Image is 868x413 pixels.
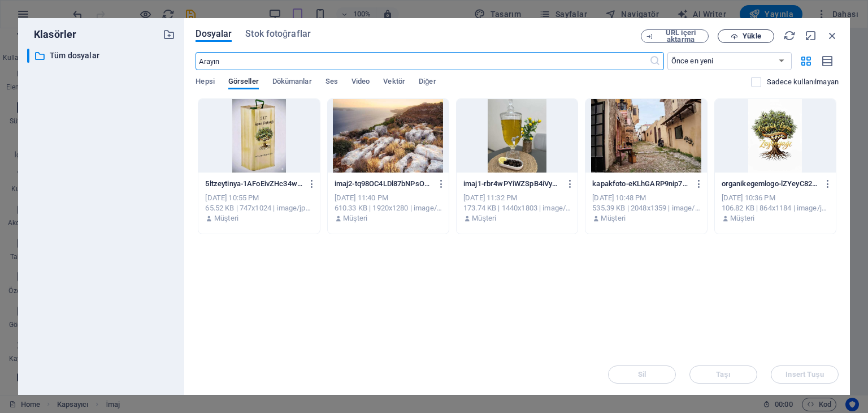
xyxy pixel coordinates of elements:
[722,203,829,213] div: 106.82 KB | 864x1184 | image/jpeg
[743,33,761,40] span: Yükle
[601,213,625,223] p: Müşteri
[722,193,829,203] div: [DATE] 10:36 PM
[205,179,302,189] p: 5ltzeytinya-1AFoEivZHc34wXl8PKM5dg.jpg
[163,28,175,41] i: Yeni klasör oluştur
[335,179,432,189] p: imaj2-tq98OC4LDl87bNPsOcSGKQ.jpg
[463,193,571,203] div: [DATE] 11:32 PM
[27,27,76,42] p: Klasörler
[826,29,839,42] i: Kapat
[205,193,313,203] div: [DATE] 10:55 PM
[343,213,367,223] p: Müşteri
[228,75,259,91] span: Görseller
[805,29,817,42] i: Küçült
[592,179,689,189] p: kapakfoto-eKLhGARP9nip7fEf9mzjTQ.jpg
[718,29,774,43] button: Yükle
[722,179,819,189] p: organikegemlogo-lZYeyC82PkexHXHJESxdYw.jpg
[592,203,700,213] div: 535.39 KB | 2048x1359 | image/jpeg
[245,27,311,41] span: Stok fotoğraflar
[325,75,338,91] span: Ses
[272,75,312,91] span: Dökümanlar
[767,77,839,87] p: Sadece web sitesinde kullanılmayan dosyaları görüntüleyin. Bu oturum sırasında eklenen dosyalar h...
[205,203,313,213] div: 65.52 KB | 747x1024 | image/jpeg
[214,213,238,223] p: Müşteri
[592,193,700,203] div: [DATE] 10:48 PM
[658,29,704,43] span: URL içeri aktarma
[383,75,405,91] span: Vektör
[335,193,442,203] div: [DATE] 11:40 PM
[783,29,796,42] i: Yeniden Yükle
[472,213,496,223] p: Müşteri
[351,75,370,91] span: Video
[196,27,232,41] span: Dosyalar
[196,75,214,91] span: Hepsi
[730,213,754,223] p: Müşteri
[50,49,155,62] p: Tüm dosyalar
[27,49,29,63] div: ​
[463,179,561,189] p: imaj1-rbr4wPYiWZSpB4iVybR53g.jpg
[463,203,571,213] div: 173.74 KB | 1440x1803 | image/jpeg
[335,203,442,213] div: 610.33 KB | 1920x1280 | image/jpeg
[641,29,709,43] button: URL içeri aktarma
[419,75,436,91] span: Diğer
[196,52,649,70] input: Arayın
